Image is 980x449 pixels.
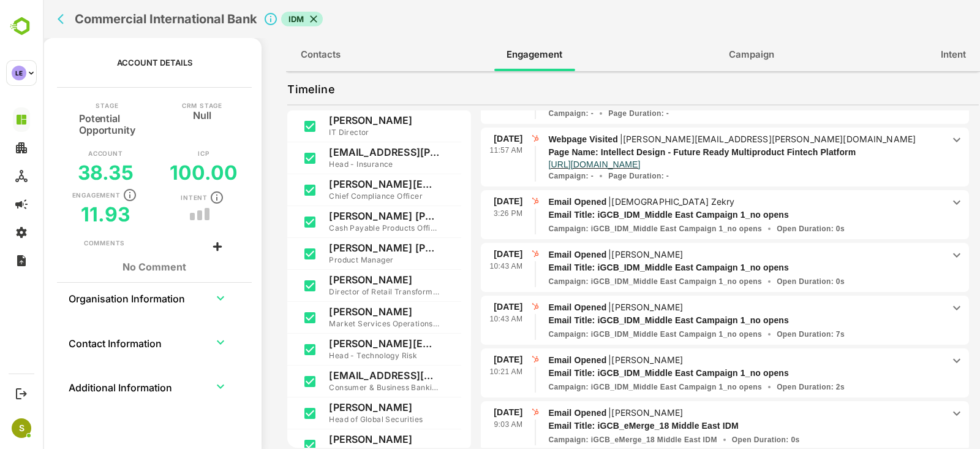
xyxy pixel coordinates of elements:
p: [PERSON_NAME] [568,249,640,259]
h5: 11.93 [38,202,88,226]
button: back [2,40,2,414]
p: Email Opened [505,248,900,261]
p: - [505,108,551,119]
p: [EMAIL_ADDRESS][PERSON_NAME][DOMAIN_NAME] [286,146,396,158]
p: [PERSON_NAME] [286,274,396,286]
p: Open Duration : 2s [734,382,802,393]
div: Email Opened|[DEMOGRAPHIC_DATA] ZekryiGCB_IDM_Middle East Campaign 1_no opensiGCB_IDM_Middle East... [505,195,921,234]
p: 10:21 AM [447,366,480,378]
p: Intent [138,194,165,201]
p: Engagement [29,192,78,198]
p: Open Duration : 0s [689,434,757,445]
div: LE [12,66,26,80]
p: iGCB_IDM_Middle East Campaign 1_no opens [505,382,719,393]
p: [PERSON_NAME] [568,302,640,312]
th: Organisation Information [25,283,157,312]
p: [PERSON_NAME] [PERSON_NAME] [286,242,396,254]
img: hubspot.png [487,353,498,364]
p: | [563,355,642,365]
p: Director of Retail Transformation [286,286,396,298]
div: full width tabs example [243,38,937,71]
p: [DATE] [451,248,480,260]
div: IDM [238,12,280,26]
svg: Click to close Account details panel [221,12,235,26]
p: CRM Stage [139,102,179,109]
p: [PERSON_NAME][EMAIL_ADDRESS][DOMAIN_NAME] [286,178,396,190]
p: iGCB_eMerge_18 Middle East IDM [505,420,880,432]
p: iGCB_IDM_Middle East Campaign 1_no opens [505,209,880,221]
button: trend [168,212,172,216]
span: IDM [238,13,268,25]
p: | [563,302,642,312]
img: hubspot.png [487,248,498,259]
p: Page Duration : - [565,108,626,119]
p: [DATE] [451,132,480,145]
p: [PERSON_NAME] [PERSON_NAME] [286,210,396,222]
p: Email Opened [505,301,900,314]
p: [DATE] [451,406,480,418]
p: Timeline [244,80,292,99]
p: Account Details [74,58,149,67]
p: 10:43 AM [447,261,480,273]
p: Email Opened [505,195,900,209]
p: [PERSON_NAME] [568,407,640,418]
p: Stage [53,102,75,109]
h2: Commercial International Bank [32,12,214,26]
h5: 38.35 [35,161,91,185]
img: BambooboxLogoMark.f1c84d78b4c51b1a7b5f700c9845e183.svg [6,15,37,38]
p: Cash Payable Products Officer [286,222,396,234]
p: iGCB_IDM_Middle East Campaign 1_no opens [505,261,880,274]
p: [DATE] [451,301,480,313]
p: [PERSON_NAME] [286,433,396,445]
img: hubspot.png [487,132,498,144]
span: Intent [898,47,923,63]
p: Webpage Visited [505,132,900,146]
th: Additional Information [25,372,157,401]
table: collapsible table [25,283,198,416]
h5: Potential Opportunity [36,109,92,136]
p: iGCB_IDM_Middle East Campaign 1_no opens [505,223,719,234]
p: [PERSON_NAME] [568,355,640,365]
button: Logout [13,385,29,402]
div: Email Opened|[PERSON_NAME]iGCB_IDM_Middle East Campaign 1_no opensiGCB_IDM_Middle East Campaign 1... [505,353,921,393]
p: Open Duration : 0s [734,223,802,234]
div: S [12,418,31,438]
p: [EMAIL_ADDRESS][DOMAIN_NAME] [286,369,396,382]
div: Email Opened|[PERSON_NAME]iGCB_IDM_Middle East Campaign 1_no opensiGCB_IDM_Middle East Campaign 1... [505,248,921,287]
p: | [563,196,693,207]
p: 11:57 AM [447,145,480,157]
p: 10:43 AM [447,313,480,326]
p: iGCB_IDM_Middle East Campaign 1_no opens [505,329,719,340]
p: Email Opened [505,353,900,367]
div: Comments [41,239,82,248]
p: [PERSON_NAME][EMAIL_ADDRESS][DOMAIN_NAME] [286,337,396,350]
img: hubspot.png [487,195,498,206]
h5: Null [150,109,168,118]
p: iGCB_IDM_Middle East Campaign 1_no opens [505,314,880,327]
p: | [563,249,642,259]
p: [PERSON_NAME] [286,305,396,318]
p: Product Manager [286,254,396,266]
p: [DATE] [451,195,480,207]
img: hubspot.png [487,301,498,312]
img: hubspot.png [487,406,498,417]
p: | [563,407,642,418]
span: Engagement [464,47,519,63]
p: Head - Insurance [286,158,396,171]
p: 9:03 AM [451,419,480,431]
p: [PERSON_NAME] [286,114,396,126]
p: iGCB_eMerge_18 Middle East IDM [505,434,674,445]
button: expand row [168,333,187,351]
p: [DATE] [451,353,480,366]
th: Contact Information [25,328,157,357]
p: - [505,171,551,182]
p: 3:26 PM [451,208,480,220]
p: Email Opened [505,406,900,420]
p: Account [45,150,80,156]
a: https://www.intellectdesign.com/ [505,158,597,171]
p: [DEMOGRAPHIC_DATA] Zekry [568,196,692,207]
p: ICP [155,150,166,156]
p: Head - Technology Risk [286,350,396,362]
p: | [575,134,875,144]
